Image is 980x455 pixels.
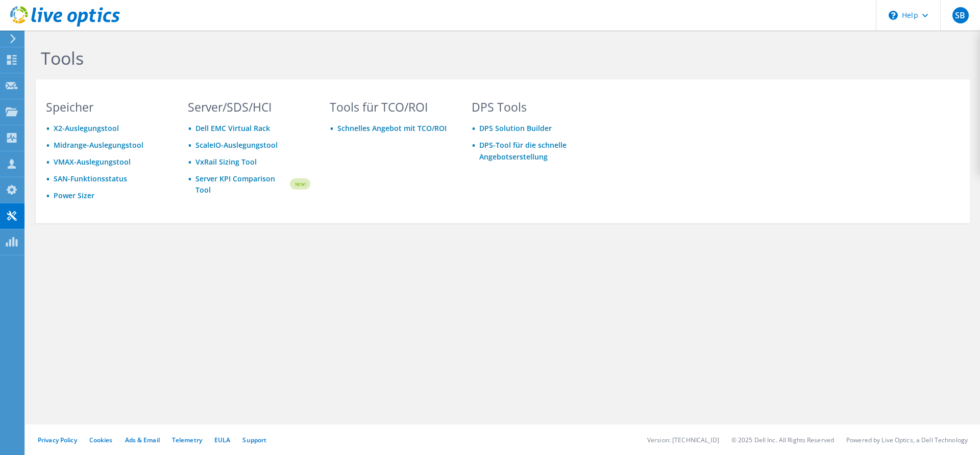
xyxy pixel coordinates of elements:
a: Schnelles Angebot mit TCO/ROI [337,123,447,133]
a: X2-Auslegungstool [54,123,119,133]
a: EULA [214,436,230,444]
a: Cookies [89,436,113,444]
a: Support [242,436,266,444]
a: Privacy Policy [38,436,77,444]
span: SB [952,7,969,23]
a: Dell EMC Virtual Rack [195,123,270,133]
li: Version: [TECHNICAL_ID] [647,436,719,444]
a: VMAX-Auslegungstool [54,157,131,167]
a: Server KPI Comparison Tool [195,173,288,196]
a: Telemetry [172,436,202,444]
h3: DPS Tools [472,101,594,113]
a: Ads & Email [125,436,160,444]
h3: Server/SDS/HCI [188,101,310,113]
li: Powered by Live Optics, a Dell Technology [846,436,968,444]
a: ScaleIO-Auslegungstool [195,140,278,150]
a: Power Sizer [54,191,94,200]
svg: \n [889,11,898,20]
img: new-badge.svg [288,172,310,196]
a: SAN-Funktionsstatus [54,174,127,183]
a: VxRail Sizing Tool [195,157,257,167]
a: DPS Solution Builder [479,123,552,133]
a: Midrange-Auslegungstool [54,140,143,150]
a: DPS-Tool für die schnelle Angebotserstellung [479,140,567,162]
h3: Speicher [46,101,168,113]
h3: Tools für TCO/ROI [330,101,452,113]
li: © 2025 Dell Inc. All Rights Reserved [731,436,834,444]
h1: Tools [41,47,730,69]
